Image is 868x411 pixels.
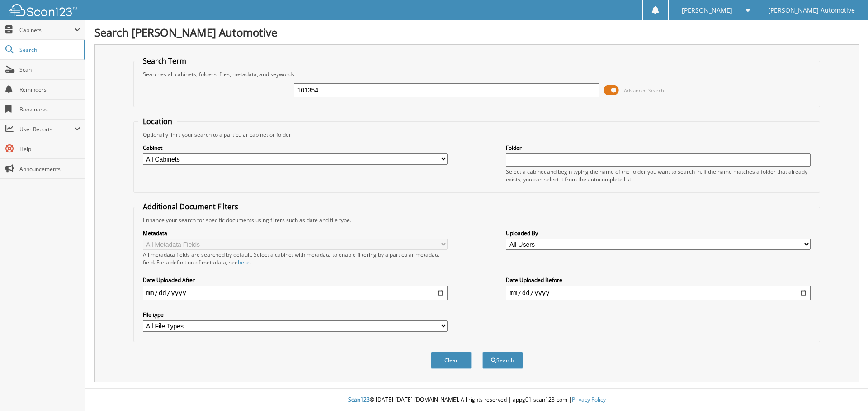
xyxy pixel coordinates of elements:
a: here [238,259,250,266]
span: Announcements [19,165,80,173]
label: Metadata [143,229,448,237]
img: scan123-logo-white.svg [9,4,77,16]
span: Reminders [19,86,80,93]
div: All metadata fields are searched by default. Select a cabinet with metadata to enable filtering b... [143,251,448,266]
span: Scan123 [348,396,370,403]
label: File type [143,311,448,319]
label: Uploaded By [506,229,811,237]
legend: Search Term [138,56,191,66]
span: Bookmarks [19,106,80,113]
label: Date Uploaded After [143,276,448,284]
span: Scan [19,66,80,74]
legend: Additional Document Filters [138,202,243,212]
span: Search [19,46,79,54]
div: © [DATE]-[DATE] [DOMAIN_NAME]. All rights reserved | appg01-scan123-com | [85,389,868,411]
label: Date Uploaded Before [506,276,811,284]
span: Help [19,145,80,153]
span: [PERSON_NAME] Automotive [768,8,855,13]
div: Optionally limit your search to a particular cabinet or folder [138,131,816,139]
span: Advanced Search [624,87,664,94]
span: Cabinets [19,26,74,34]
span: [PERSON_NAME] [682,8,732,13]
button: Clear [431,352,472,369]
label: Folder [506,144,811,152]
div: Select a cabinet and begin typing the name of the folder you want to search in. If the name match... [506,168,811,183]
a: Privacy Policy [572,396,606,403]
div: Enhance your search for specific documents using filters such as date and file type. [138,216,816,224]
legend: Location [138,116,177,126]
input: start [143,286,448,300]
span: User Reports [19,125,74,133]
div: Searches all cabinets, folders, files, metadata, and keywords [138,70,816,78]
input: end [506,286,811,300]
iframe: Chat Widget [823,368,868,411]
h1: Search [PERSON_NAME] Automotive [94,25,859,40]
button: Search [482,352,523,369]
label: Cabinet [143,144,448,152]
